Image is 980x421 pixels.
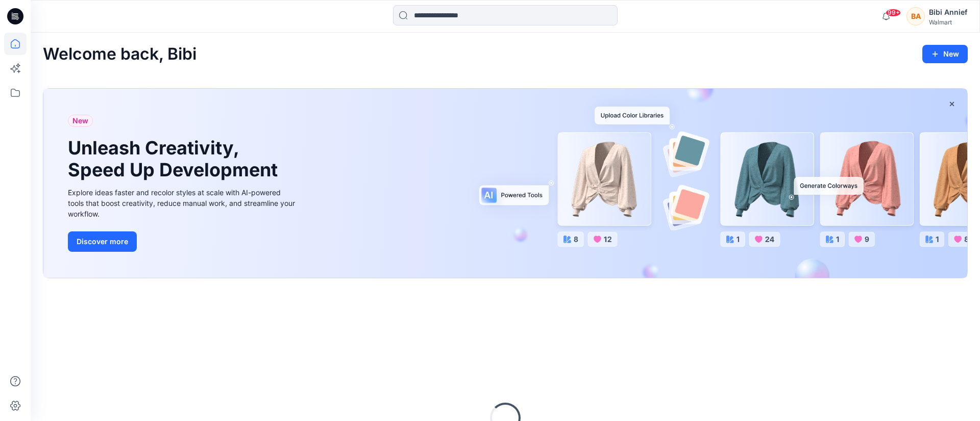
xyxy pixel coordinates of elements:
div: Explore ideas faster and recolor styles at scale with AI-powered tools that boost creativity, red... [68,187,298,219]
div: BA [906,7,925,25]
button: Discover more [68,231,137,252]
span: 99+ [886,9,901,17]
h2: Welcome back, Bibi [43,45,197,64]
button: New [922,45,968,63]
a: Discover more [68,231,298,252]
h1: Unleash Creativity, Speed Up Development [68,137,282,181]
div: Walmart [929,18,967,26]
div: Bibi Annief [929,6,967,18]
span: New [72,115,88,127]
